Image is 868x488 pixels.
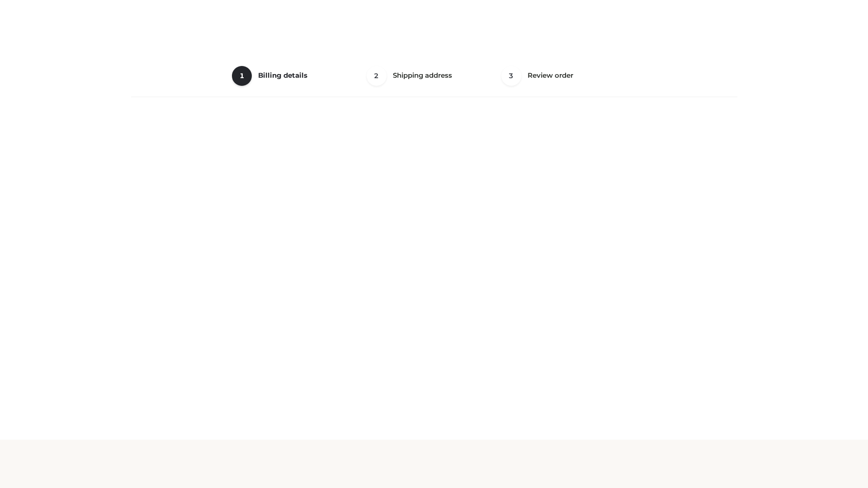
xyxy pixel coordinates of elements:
span: 1 [232,66,252,86]
span: Billing details [258,71,307,80]
span: 3 [501,66,521,86]
span: Review order [528,71,573,80]
span: Shipping address [393,71,452,80]
span: 2 [367,66,387,86]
